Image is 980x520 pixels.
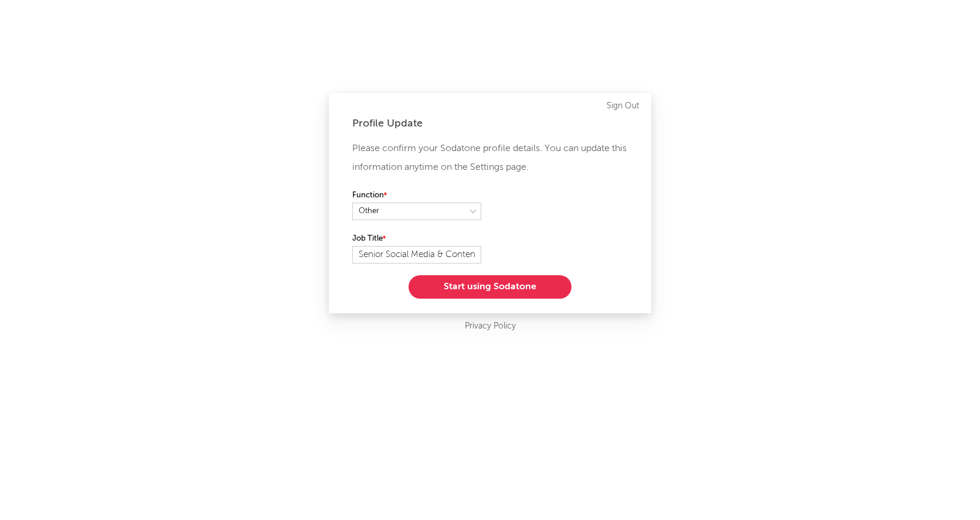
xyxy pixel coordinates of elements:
a: Sign Out [607,99,639,113]
button: Start using Sodatone [409,275,571,299]
a: Privacy Policy [465,319,516,334]
p: Please confirm your Sodatone profile details. You can update this information anytime on the Sett... [352,139,628,177]
div: Profile Update [352,117,628,131]
label: Job Title [352,232,481,246]
label: Function [352,189,481,203]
